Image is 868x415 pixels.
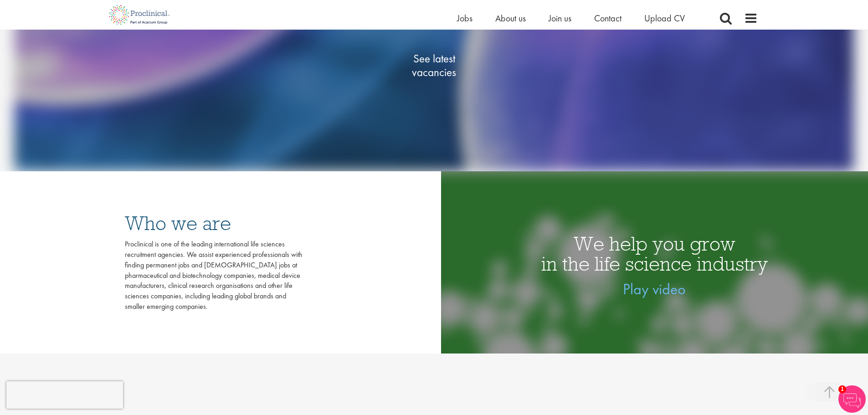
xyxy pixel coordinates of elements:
[594,12,621,24] a: Contact
[389,15,480,116] a: See latestvacancies
[838,385,846,393] span: 1
[549,12,571,24] a: Join us
[125,239,303,312] div: Proclinical is one of the leading international life sciences recruitment agencies. We assist exp...
[495,12,526,24] a: About us
[457,12,473,24] a: Jobs
[6,381,123,409] iframe: reCAPTCHA
[644,12,685,24] a: Upload CV
[389,52,480,79] span: See latest vacancies
[125,213,303,233] h3: Who we are
[838,385,866,413] img: Chatbot
[623,279,686,299] a: Play video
